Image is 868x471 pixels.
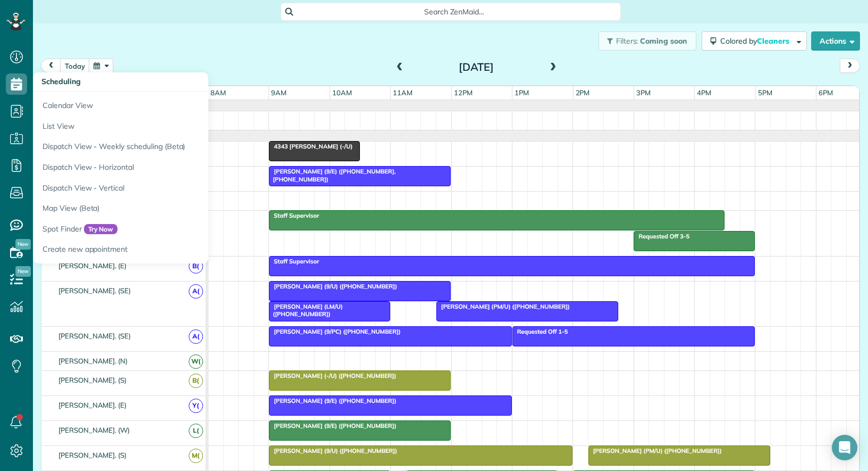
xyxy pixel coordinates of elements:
[84,224,118,235] span: Try Now
[56,401,129,409] span: [PERSON_NAME]. (E)
[33,157,299,178] a: Dispatch View - Horizontal
[268,168,395,183] span: [PERSON_NAME] (9/E) ([PHONE_NUMBER], [PHONE_NUMBER])
[512,88,531,97] span: 1pm
[574,88,592,97] span: 2pm
[56,451,129,459] span: [PERSON_NAME]. (S)
[391,88,415,97] span: 11am
[832,435,857,460] div: Open Intercom Messenger
[33,198,299,219] a: Map View (Beta)
[56,376,129,384] span: [PERSON_NAME]. (S)
[410,61,543,73] h2: [DATE]
[189,374,203,388] span: B(
[33,116,299,137] a: List View
[816,88,835,97] span: 6pm
[268,143,353,150] span: 4343 [PERSON_NAME] (-/U)
[56,286,133,295] span: [PERSON_NAME]. (SE)
[189,354,203,369] span: W(
[640,36,688,46] span: Coming soon
[33,239,299,263] a: Create new appointment
[720,36,793,46] span: Colored by
[268,397,397,404] span: [PERSON_NAME] (9/E) ([PHONE_NUMBER])
[56,426,132,434] span: [PERSON_NAME]. (W)
[452,88,475,97] span: 12pm
[56,332,133,340] span: [PERSON_NAME]. (SE)
[268,447,398,455] span: [PERSON_NAME] (9/U) ([PHONE_NUMBER])
[189,449,203,463] span: M(
[189,259,203,274] span: B(
[189,424,203,438] span: L(
[811,31,860,51] button: Actions
[268,303,343,318] span: [PERSON_NAME] (LM/U) ([PHONE_NUMBER])
[512,328,569,335] span: Requested Off 1-5
[268,372,397,379] span: [PERSON_NAME] (-/U) ([PHONE_NUMBER])
[15,239,31,250] span: New
[268,328,401,335] span: [PERSON_NAME] (9/PC) ([PHONE_NUMBER])
[616,36,638,46] span: Filters:
[60,59,90,73] button: today
[41,77,81,86] span: Scheduling
[15,266,31,277] span: New
[702,31,807,51] button: Colored byCleaners
[330,88,354,97] span: 10am
[33,92,299,116] a: Calendar View
[269,88,289,97] span: 9am
[33,136,299,157] a: Dispatch View - Weekly scheduling (Beta)
[436,303,570,310] span: [PERSON_NAME] (PM/U) ([PHONE_NUMBER])
[208,88,228,97] span: 8am
[840,59,860,73] button: next
[33,219,299,239] a: Spot FinderTry Now
[634,88,653,97] span: 3pm
[189,329,203,344] span: A(
[757,36,791,46] span: Cleaners
[189,399,203,413] span: Y(
[756,88,774,97] span: 5pm
[588,447,722,455] span: [PERSON_NAME] (PM/U) ([PHONE_NUMBER])
[695,88,713,97] span: 4pm
[41,59,61,73] button: prev
[56,357,130,365] span: [PERSON_NAME]. (N)
[268,283,398,290] span: [PERSON_NAME] (9/U) ([PHONE_NUMBER])
[268,258,319,265] span: Staff Supervisor
[268,422,397,429] span: [PERSON_NAME] (9/E) ([PHONE_NUMBER])
[189,284,203,299] span: A(
[56,261,129,270] span: [PERSON_NAME]. (E)
[633,233,690,240] span: Requested Off 3-5
[268,212,319,219] span: Staff Supervisor
[33,178,299,199] a: Dispatch View - Vertical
